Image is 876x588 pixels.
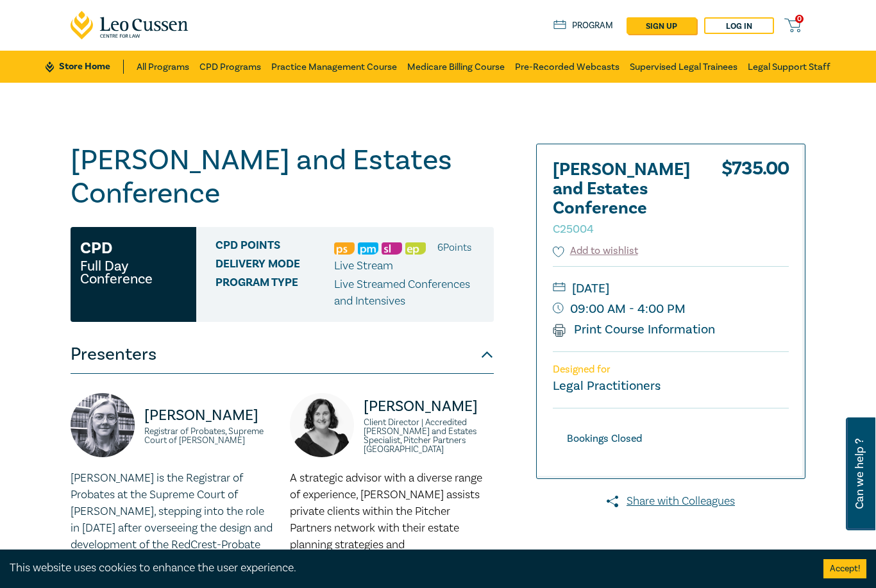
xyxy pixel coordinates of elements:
p: [PERSON_NAME] [364,396,494,417]
small: C25004 [553,222,594,237]
p: Designed for [553,364,789,376]
p: [PERSON_NAME] is the Registrar of Probates at the Supreme Court of [PERSON_NAME], stepping into t... [71,470,274,570]
a: All Programs [137,51,189,83]
p: Live Streamed Conferences and Intensives [334,276,484,310]
img: Substantive Law [382,242,402,255]
a: Supervised Legal Trainees [630,51,737,83]
span: Delivery Mode [215,258,334,274]
a: Log in [704,17,774,34]
img: https://s3.ap-southeast-2.amazonaws.com/leo-cussen-store-production-content/Contacts/Kate%20Price... [71,393,135,457]
button: Presenters [71,335,494,374]
small: [DATE] [553,278,789,299]
small: Registrar of Probates, Supreme Court of [PERSON_NAME] [144,427,274,445]
span: Can we help ? [854,425,866,523]
p: [PERSON_NAME] [144,405,274,426]
span: Program type [215,276,334,310]
small: 09:00 AM - 4:00 PM [553,299,789,319]
img: Ethics & Professional Responsibility [405,242,426,255]
a: Share with Colleagues [536,493,805,510]
a: Program [553,19,613,33]
h2: [PERSON_NAME] and Estates Conference [553,160,694,237]
small: Client Director | Accredited [PERSON_NAME] and Estates Specialist, Pitcher Partners [GEOGRAPHIC_D... [364,418,494,454]
a: Print Course Information [553,321,715,338]
a: Legal Support Staff [748,51,830,83]
span: Live Stream [334,258,393,273]
span: 0 [795,15,804,23]
div: $ 735.00 [721,160,789,244]
span: CPD Points [215,239,334,256]
a: sign up [627,17,696,34]
a: Store Home [46,60,123,74]
a: CPD Programs [199,51,261,83]
a: Pre-Recorded Webcasts [515,51,619,83]
a: Medicare Billing Course [407,51,505,83]
img: Practice Management & Business Skills [358,242,378,255]
h1: [PERSON_NAME] and Estates Conference [71,144,494,210]
span: A strategic advisor with a diverse range of experience, [PERSON_NAME] assists private clients wit... [290,471,482,552]
img: https://s3.ap-southeast-2.amazonaws.com/leo-cussen-store-production-content/Contacts/Anna%20Hacke... [290,393,354,457]
small: Legal Practitioners [553,378,661,394]
h3: CPD [80,237,112,260]
button: Add to wishlist [553,244,638,258]
small: Full Day Conference [80,260,187,285]
div: Bookings Closed [553,430,656,448]
div: This website uses cookies to enhance the user experience. [10,560,804,576]
li: 6 Point s [437,239,471,256]
img: Professional Skills [334,242,355,255]
a: Practice Management Course [271,51,397,83]
button: Accept cookies [823,559,866,578]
